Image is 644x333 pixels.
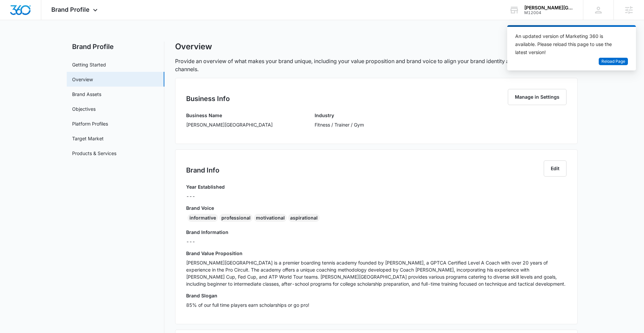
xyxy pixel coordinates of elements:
div: aspirational [288,214,320,222]
button: Manage in Settings [508,89,567,105]
h3: Industry [315,112,364,119]
div: An updated version of Marketing 360 is available. Please reload this page to use the latest version! [515,32,620,56]
h3: Brand Value Proposition [186,250,567,257]
a: Target Market [72,135,104,142]
p: [PERSON_NAME][GEOGRAPHIC_DATA] [186,121,273,128]
h3: Brand Information [186,229,567,236]
h3: Year Established [186,183,225,190]
p: Fitness / Trainer / Gym [315,121,364,128]
button: Reload Page [599,58,628,65]
button: Edit [544,160,567,177]
h2: Brand Info [186,165,219,175]
h2: Business Info [186,94,230,104]
a: Brand Assets [72,91,101,98]
div: account name [524,5,573,10]
div: account id [524,10,573,15]
p: 85% of our full time players earn scholarships or go pro! [186,301,567,308]
a: Products & Services [72,150,116,157]
a: Objectives [72,105,96,112]
span: Reload Page [601,58,625,65]
a: Platform Profiles [72,120,108,127]
p: Provide an overview of what makes your brand unique, including your value proposition and brand v... [175,57,578,73]
p: --- [186,238,567,245]
p: --- [186,193,225,200]
p: [PERSON_NAME][GEOGRAPHIC_DATA] is a premier boarding tennis academy founded by [PERSON_NAME], a G... [186,259,567,287]
a: Overview [72,76,93,83]
h3: Brand Slogan [186,292,567,299]
h1: Overview [175,42,212,52]
div: informative [187,214,218,222]
h3: Brand Voice [186,204,567,211]
a: Getting Started [72,61,106,68]
h2: Brand Profile [67,42,164,52]
div: motivational [254,214,287,222]
h3: Business Name [186,112,273,119]
div: professional [219,214,253,222]
span: Brand Profile [51,6,90,13]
